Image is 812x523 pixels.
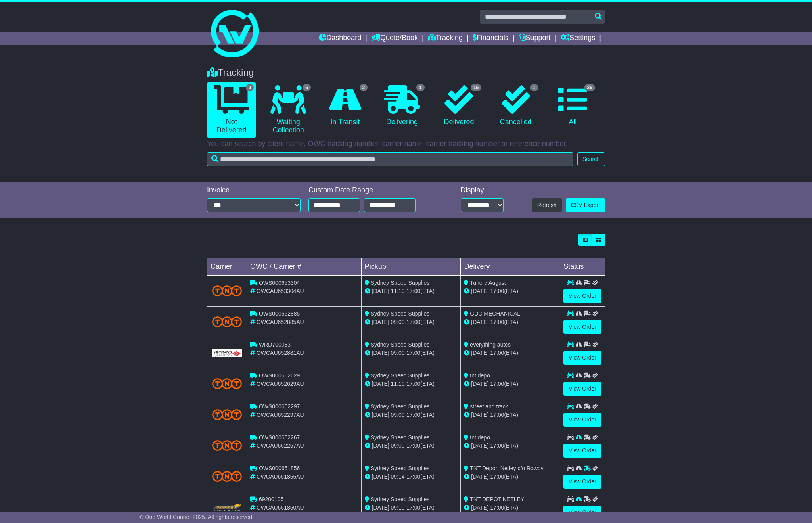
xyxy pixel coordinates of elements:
img: TNT_Domestic.png [212,378,242,389]
a: 2 In Transit [321,82,370,129]
a: Support [519,32,551,45]
span: OWCAU652885AU [257,319,304,325]
span: tnt depo [470,372,490,379]
div: Custom Date Range [308,186,436,195]
span: 17:00 [490,412,504,418]
td: Pickup [361,258,461,276]
button: Refresh [532,198,562,212]
span: Sydney Speed Supplies [371,372,430,379]
span: Sydney Speed Supplies [371,310,430,317]
img: GetCarrierServiceLogo [212,349,242,357]
td: Delivery [461,258,560,276]
img: TNT_Domestic.png [212,285,242,296]
a: Dashboard [319,32,361,45]
a: View Order [563,475,601,489]
span: TNT DEPOT NETLEY [470,496,524,502]
span: OWCAU652267AU [257,443,304,449]
a: 25 All [548,82,597,129]
span: 09:00 [391,443,405,449]
span: [DATE] [372,381,389,387]
a: Quote/Book [371,32,418,45]
span: WRD700083 [259,341,291,348]
span: Sydney Speed Supplies [371,496,430,502]
span: OWCAU652629AU [257,381,304,387]
span: 15 [471,84,481,91]
div: Tracking [203,67,609,79]
span: [DATE] [471,443,488,449]
span: 17:00 [406,381,420,387]
td: Carrier [207,258,247,276]
div: (ETA) [464,411,557,419]
a: Settings [560,32,595,45]
div: - (ETA) [365,287,458,295]
span: OWCAU652297AU [257,412,304,418]
span: [DATE] [471,288,488,294]
a: 15 Delivered [435,82,483,129]
div: - (ETA) [365,318,458,326]
div: (ETA) [464,380,557,388]
span: 17:00 [406,412,420,418]
img: TNT_Domestic.png [212,316,242,327]
div: (ETA) [464,504,557,512]
img: TNT_Domestic.png [212,471,242,482]
span: 17:00 [406,319,420,325]
span: [DATE] [471,381,488,387]
span: 09:00 [391,412,405,418]
span: OWS000652267 [259,434,300,441]
span: [DATE] [372,412,389,418]
span: GDC MECHANICAL [470,310,520,317]
div: Invoice [207,186,301,195]
span: 1 [530,84,538,91]
span: [DATE] [471,412,488,418]
span: [DATE] [372,443,389,449]
span: 17:00 [490,381,504,387]
span: [DATE] [372,350,389,356]
span: [DATE] [372,319,389,325]
a: View Order [563,506,601,519]
span: 17:00 [406,350,420,356]
a: View Order [563,444,601,458]
span: Sydney Speed Supplies [371,434,430,441]
span: 17:00 [406,473,420,480]
div: - (ETA) [365,411,458,419]
div: (ETA) [464,349,557,357]
span: OWS000651856 [259,465,300,471]
a: 6 Waiting Collection [264,82,312,138]
span: Sydney Speed Supplies [371,280,430,286]
span: OWCAU651850AU [257,504,304,511]
span: [DATE] [471,319,488,325]
td: OWC / Carrier # [247,258,362,276]
span: 2 [360,84,368,91]
div: (ETA) [464,287,557,295]
span: OWCAU653304AU [257,288,304,294]
span: Tuhere August [470,280,506,286]
span: 6 [303,84,311,91]
span: 69200105 [259,496,283,502]
span: 09:00 [391,319,405,325]
span: 1 [416,84,425,91]
span: OWS000652885 [259,310,300,317]
span: [DATE] [471,473,488,480]
span: OWCAU651856AU [257,473,304,480]
span: 09:14 [391,473,405,480]
p: You can search by client name, OWC tracking number, carrier name, carrier tracking number or refe... [207,140,605,148]
a: 1 Delivering [377,82,426,129]
span: 17:00 [406,288,420,294]
a: 9 Not Delivered [207,82,256,138]
span: [DATE] [471,350,488,356]
div: - (ETA) [365,473,458,481]
span: OWS000652629 [259,372,300,379]
div: - (ETA) [365,442,458,450]
div: Display [461,186,504,195]
span: 11:10 [391,288,405,294]
span: 17:00 [490,350,504,356]
span: © One World Courier 2025. All rights reserved. [139,514,254,520]
span: OWS000653304 [259,280,300,286]
span: street and track [470,403,508,410]
a: View Order [563,351,601,365]
span: everything autos [470,341,511,348]
span: 17:00 [490,504,504,511]
div: - (ETA) [365,380,458,388]
a: View Order [563,413,601,427]
span: [DATE] [372,504,389,511]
